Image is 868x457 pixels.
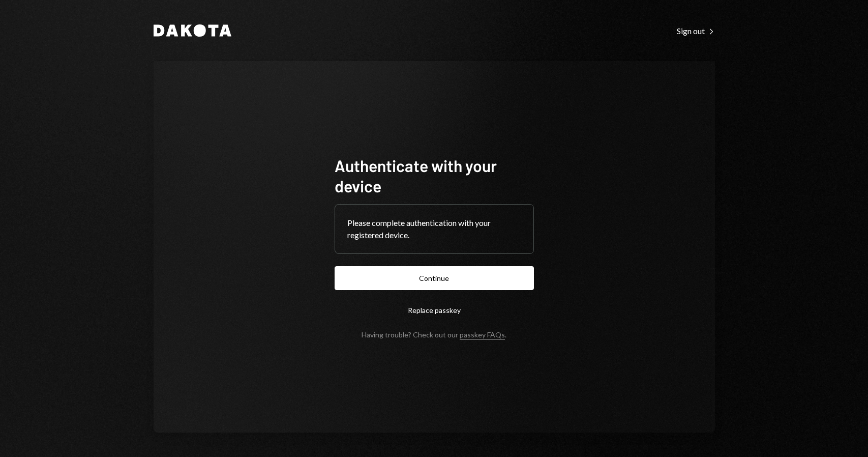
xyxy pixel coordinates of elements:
[335,155,534,196] h1: Authenticate with your device
[460,330,505,340] a: passkey FAQs
[335,298,534,322] button: Replace passkey
[677,26,715,36] div: Sign out
[335,266,534,290] button: Continue
[362,330,506,339] div: Having trouble? Check out our .
[347,217,521,241] div: Please complete authentication with your registered device.
[677,25,715,36] a: Sign out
